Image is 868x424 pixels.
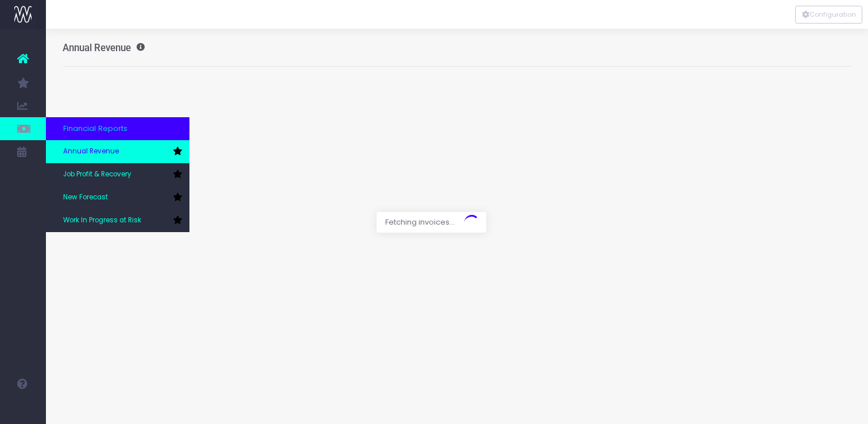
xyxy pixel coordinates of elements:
[795,6,862,24] button: Configuration
[46,186,189,209] a: New Forecast
[63,147,119,157] span: Annual Revenue
[795,6,862,24] div: Vertical button group
[46,140,189,163] a: Annual Revenue
[63,123,127,134] span: Financial Reports
[46,209,189,232] a: Work In Progress at Risk
[14,401,32,418] img: images/default_profile_image.png
[63,169,131,180] span: Job Profit & Recovery
[63,192,108,203] span: New Forecast
[63,215,141,226] span: Work In Progress at Risk
[46,163,189,186] a: Job Profit & Recovery
[377,212,463,233] span: Fetching invoices...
